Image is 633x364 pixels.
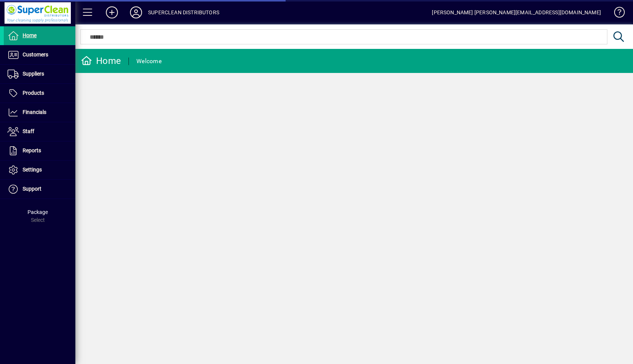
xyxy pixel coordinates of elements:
a: Settings [4,161,75,179]
a: Customers [4,45,75,64]
button: Profile [124,6,148,19]
span: Settings [23,167,42,173]
button: Add [100,6,124,19]
div: [PERSON_NAME] [PERSON_NAME][EMAIL_ADDRESS][DOMAIN_NAME] [432,6,601,18]
div: SUPERCLEAN DISTRIBUTORS [148,6,219,18]
div: Welcome [136,55,162,67]
span: Support [23,186,41,192]
span: Customers [23,52,48,58]
a: Suppliers [4,65,75,83]
a: Reports [4,141,75,160]
span: Home [23,32,37,38]
span: Package [28,209,48,215]
span: Products [23,90,44,96]
a: Knowledge Base [609,2,624,26]
span: Financials [23,109,46,115]
a: Financials [4,103,75,122]
a: Staff [4,122,75,141]
span: Suppliers [23,71,44,77]
span: Reports [23,147,41,153]
a: Support [4,180,75,199]
div: Home [81,55,121,67]
a: Products [4,84,75,103]
span: Staff [23,128,34,134]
